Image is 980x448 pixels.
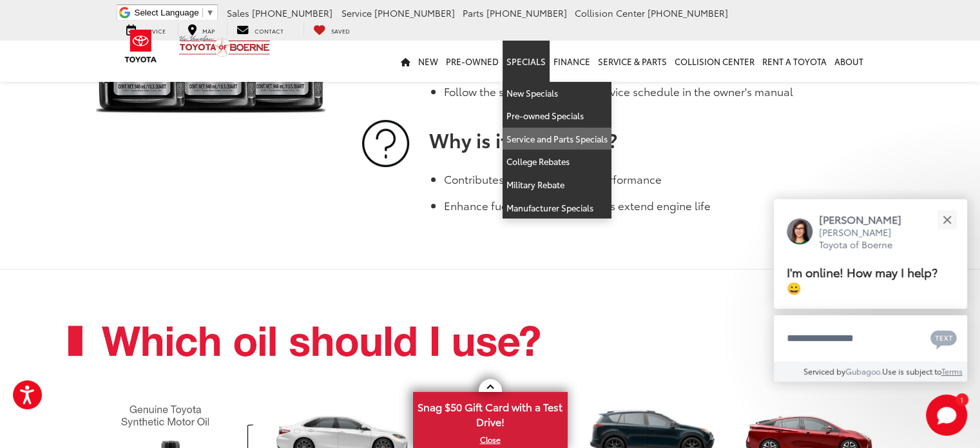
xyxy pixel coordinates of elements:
[503,150,611,173] a: College Rebates
[227,6,249,19] span: Sales
[354,129,906,150] h5: Why is it important?
[758,41,831,82] a: Rent a Toyota
[202,8,203,17] span: ​
[503,128,611,151] a: Service and Parts Specials
[397,41,414,82] a: Home
[206,8,215,17] span: ▼
[774,199,967,382] div: Close[PERSON_NAME][PERSON_NAME] Toyota of BoerneI'm online! How may I help? 😀Type your messageCha...
[845,365,882,376] a: Gubagoo.
[787,263,937,296] span: I'm online! How may I help? 😀
[444,83,906,110] li: Follow the suggested vehicle service schedule in the owner's manual
[303,23,360,36] a: My Saved Vehicles
[648,6,728,19] span: [PHONE_NUMBER]
[550,41,594,82] a: Finance
[341,6,372,19] span: Service
[135,8,199,17] span: Select Language
[444,171,906,197] li: Contributes to proper vehicle performance
[252,6,332,19] span: [PHONE_NUMBER]
[414,41,442,82] a: New
[503,197,611,219] a: Manufacturer Specials
[442,41,503,82] a: Pre-Owned
[135,8,215,17] a: Select Language​
[117,25,165,67] img: Toyota
[503,82,611,105] a: New Specials
[960,396,963,402] span: 1
[227,23,293,36] a: Contact
[926,394,967,436] button: Toggle Chat Window
[803,365,845,376] span: Serviced by
[941,365,963,376] a: Terms
[354,116,418,171] img: Toyota Oil Change | Vic Vaughan Toyota of Boerne in Boerne TX
[331,26,350,35] span: Saved
[178,23,224,36] a: Map
[671,41,758,82] a: Collision Center
[414,393,566,433] span: Snag $50 Gift Card with a Test Drive!
[444,197,906,224] li: Enhance fuel efficiency and helps extend engine life
[374,6,455,19] span: [PHONE_NUMBER]
[926,394,967,436] svg: Start Chat
[486,6,567,19] span: [PHONE_NUMBER]
[503,41,550,82] a: Specials
[774,315,967,362] textarea: Type your message
[927,324,961,353] button: Chat with SMS
[503,173,611,197] a: Military Rebate
[930,329,957,349] svg: Text
[503,104,611,128] a: Pre-owned Specials
[463,6,484,19] span: Parts
[933,206,961,233] button: Close
[819,212,914,226] p: [PERSON_NAME]
[819,226,914,251] p: [PERSON_NAME] Toyota of Boerne
[594,41,671,82] a: Service & Parts: Opens in a new tab
[831,41,867,82] a: About
[117,23,175,36] a: Service
[178,35,271,57] img: Vic Vaughan Toyota of Boerne
[882,365,941,376] span: Use is subject to
[575,6,645,19] span: Collision Center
